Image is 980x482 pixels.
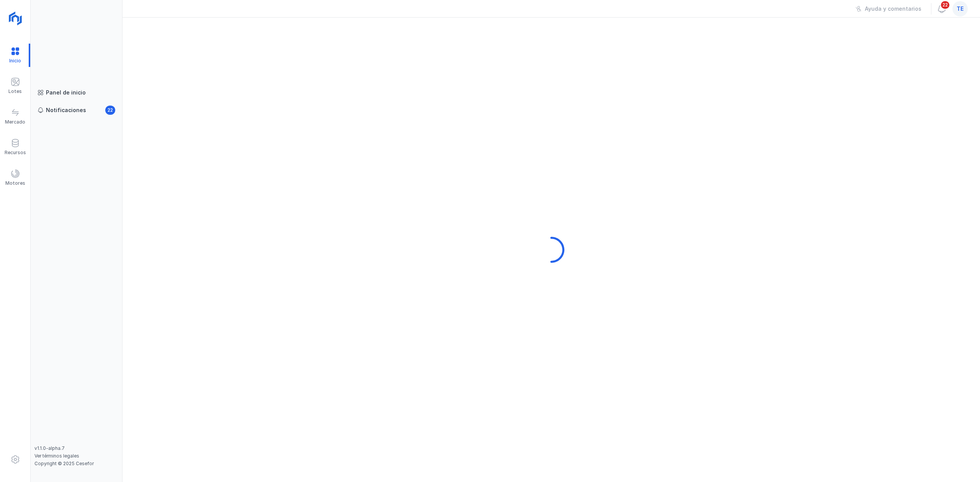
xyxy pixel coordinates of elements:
[34,445,118,451] div: v1.1.0-alpha.7
[957,5,964,13] span: te
[5,150,26,156] div: Recursos
[105,106,115,115] span: 22
[940,0,950,10] span: 22
[34,453,79,459] a: Ver términos legales
[5,180,25,186] div: Motores
[46,106,86,114] div: Notificaciones
[34,86,118,99] a: Panel de inicio
[6,9,25,28] img: logoRight.svg
[865,5,921,13] div: Ayuda y comentarios
[8,88,22,94] div: Lotes
[5,119,25,125] div: Mercado
[46,89,86,96] div: Panel de inicio
[34,461,118,467] div: Copyright © 2025 Cesefor
[851,2,926,15] button: Ayuda y comentarios
[34,103,118,117] a: Notificaciones22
